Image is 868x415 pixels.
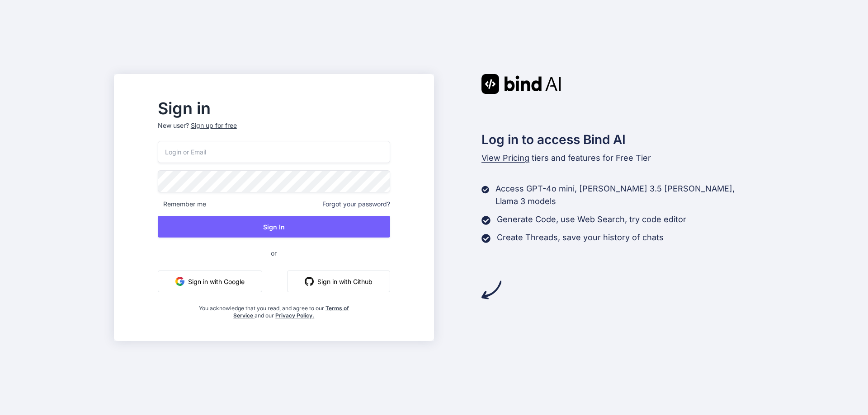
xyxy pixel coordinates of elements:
button: Sign In [158,216,390,238]
a: Privacy Policy. [275,312,314,319]
input: Login or Email [158,141,390,163]
button: Sign in with Google [158,270,262,292]
a: Terms of Service [233,305,349,319]
img: github [305,277,314,286]
span: Remember me [158,200,206,209]
div: Sign up for free [191,121,237,130]
p: New user? [158,121,390,141]
p: Generate Code, use Web Search, try code editor [497,213,686,226]
h2: Sign in [158,101,390,116]
p: tiers and features for Free Tier [481,152,755,164]
span: or [235,242,313,264]
button: Sign in with Github [287,270,390,292]
div: You acknowledge that you read, and agree to our and our [196,299,351,319]
img: google [175,277,184,286]
span: View Pricing [481,153,529,163]
img: Bind AI logo [481,74,561,94]
img: arrow [481,280,501,300]
p: Create Threads, save your history of chats [497,231,664,244]
p: Access GPT-4o mini, [PERSON_NAME] 3.5 [PERSON_NAME], Llama 3 models [495,182,754,208]
h2: Log in to access Bind AI [481,130,755,149]
span: Forgot your password? [322,200,390,209]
